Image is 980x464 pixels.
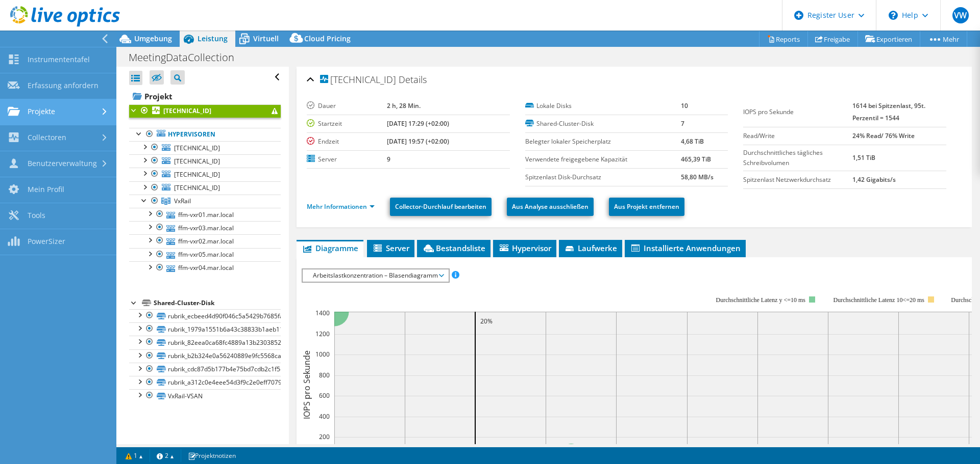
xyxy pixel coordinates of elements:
label: Read/Write [743,131,852,141]
a: Projekt [129,88,281,104]
span: Umgebung [134,34,172,43]
text: 1000 [315,350,330,359]
a: [TECHNICAL_ID] [129,154,281,168]
a: ffm-vxr02.mar.local [129,234,281,248]
span: Details [399,73,427,86]
svg: \n [889,11,898,20]
a: Hypervisoren [129,128,281,141]
b: 10 [681,101,688,110]
tspan: Durchschnittliche Latenz y <=10 ms [716,296,806,304]
label: Endzeit [307,137,386,147]
label: Startzeit [307,119,386,129]
b: 465,39 TiB [681,155,711,163]
span: Arbeitslastkonzentration – Blasendiagramm [308,269,443,282]
b: 4,68 TiB [681,137,704,146]
a: rubrik_a312c0e4eee54d3f9c2e0eff7079d2f2 [129,376,281,389]
label: Durchschnittliches tägliches Schreibvolumen [743,148,852,168]
a: rubrik_1979a1551b6a43c38833b1aeb114dc28 [129,322,281,336]
span: VW [952,7,969,23]
b: 9 [387,155,390,163]
b: [DATE] 17:29 (+02:00) [387,119,449,128]
a: Collector-Durchlauf bearbeiten [390,198,492,216]
a: [TECHNICAL_ID] [129,168,281,181]
span: [TECHNICAL_ID] [320,75,396,85]
label: Verwendete freigegebene Kapazität [525,154,681,165]
text: 20% [480,317,493,325]
tspan: Durchschnittliche Latenz 10<=20 ms [834,296,925,304]
label: Server [307,154,386,165]
b: [DATE] 19:57 (+02:00) [387,137,449,146]
b: 1,51 TiB [852,153,875,162]
b: 24% Read/ 76% Write [852,131,915,140]
a: ffm-vxr01.mar.local [129,208,281,221]
b: 1,42 Gigabits/s [852,175,896,184]
text: 1200 [315,330,330,338]
span: Leistung [198,34,228,43]
span: Hypervisor [498,243,551,253]
a: VxRail [129,195,281,208]
div: Shared-Cluster-Disk [154,297,281,309]
a: Mehr Informationen [307,202,375,211]
a: 2 [150,449,181,462]
a: [TECHNICAL_ID] [129,141,281,154]
span: Virtuell [253,34,279,43]
span: [TECHNICAL_ID] [174,183,220,192]
text: 600 [319,391,330,400]
a: rubrik_b2b324e0a56240889e9fc5568caad57d [129,349,281,363]
a: 1 [118,449,150,462]
span: [TECHNICAL_ID] [174,157,220,166]
a: rubrik_82eea0ca68fc4889a13b230385287d5d [129,336,281,349]
b: 2 h, 28 Min. [387,101,421,110]
span: VxRail [174,197,191,205]
span: Bestandsliste [422,243,485,253]
text: 400 [319,412,330,421]
a: Projektnotizen [181,449,243,462]
span: Diagramme [302,243,358,253]
a: rubrik_ecbeed4d90f046c5a5429b7685faf492 [129,309,281,322]
text: 1400 [315,309,330,317]
span: Cloud Pricing [304,34,351,43]
text: IOPS pro Sekunde [301,350,312,419]
b: [TECHNICAL_ID] [163,106,211,115]
text: 800 [319,371,330,379]
a: Aus Analyse ausschließen [507,198,594,216]
span: Server [372,243,409,253]
b: 58,80 MB/s [681,173,714,181]
span: Laufwerke [564,243,617,253]
span: [TECHNICAL_ID] [174,144,220,152]
b: 1614 bei Spitzenlast, 95t. Perzentil = 1544 [852,101,925,122]
h1: MeetingDataCollection [124,52,250,63]
label: Dauer [307,101,386,111]
label: IOPS pro Sekunde [743,107,852,117]
a: ffm-vxr03.mar.local [129,221,281,234]
a: Mehr [920,31,967,47]
label: Shared-Cluster-Disk [525,119,681,129]
a: VxRail-VSAN [129,389,281,402]
label: Spitzenlast Netzwerkdurchsatz [743,175,852,185]
label: Spitzenlast Disk-Durchsatz [525,172,681,182]
span: Installierte Anwendungen [630,243,741,253]
b: 7 [681,119,684,128]
a: ffm-vxr04.mar.local [129,261,281,275]
a: Exportieren [857,31,920,47]
label: Lokale Disks [525,101,681,111]
a: Reports [759,31,808,47]
a: [TECHNICAL_ID] [129,181,281,195]
label: Belegter lokaler Speicherplatz [525,137,681,147]
a: ffm-vxr05.mar.local [129,248,281,261]
text: 200 [319,432,330,441]
span: [TECHNICAL_ID] [174,170,220,179]
a: [TECHNICAL_ID] [129,104,281,118]
a: rubrik_cdc87d5b177b4e75bd7cdb2c1f5e1664 [129,363,281,376]
a: Aus Projekt entfernen [609,198,684,216]
a: Freigabe [807,31,858,47]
